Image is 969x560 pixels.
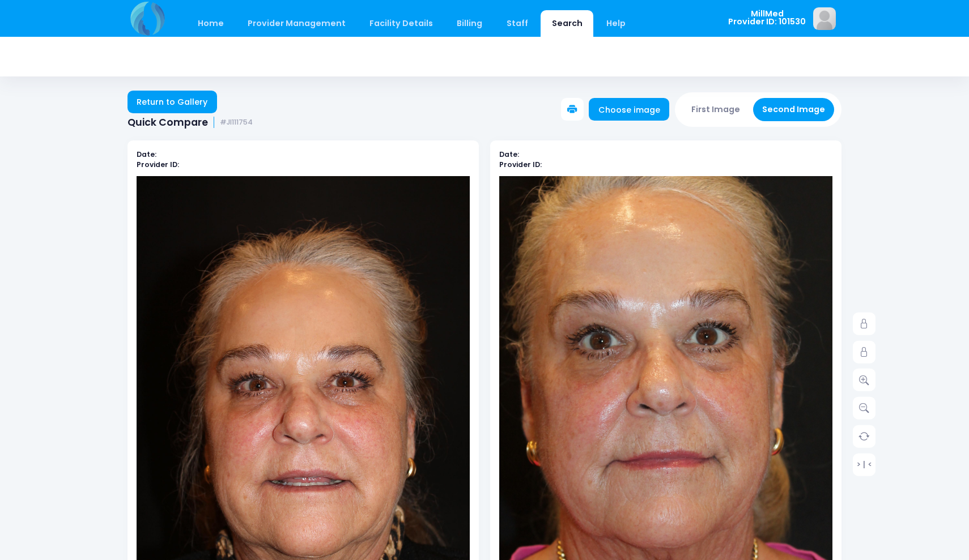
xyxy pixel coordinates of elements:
[495,10,539,37] a: Staff
[499,160,542,169] b: Provider ID:
[127,91,217,113] a: Return to Gallery
[220,118,253,127] small: #JI111754
[236,10,356,37] a: Provider Management
[728,10,806,26] span: MillMed Provider ID: 101530
[186,10,235,37] a: Home
[137,160,179,169] b: Provider ID:
[127,117,208,129] span: Quick Compare
[682,98,750,121] button: First Image
[853,453,875,476] a: > | <
[541,10,593,37] a: Search
[589,98,669,121] a: Choose image
[359,10,444,37] a: Facility Details
[596,10,637,37] a: Help
[753,98,835,121] button: Second Image
[813,7,836,30] img: image
[446,10,494,37] a: Billing
[499,149,519,159] b: Date:
[137,149,156,159] b: Date:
